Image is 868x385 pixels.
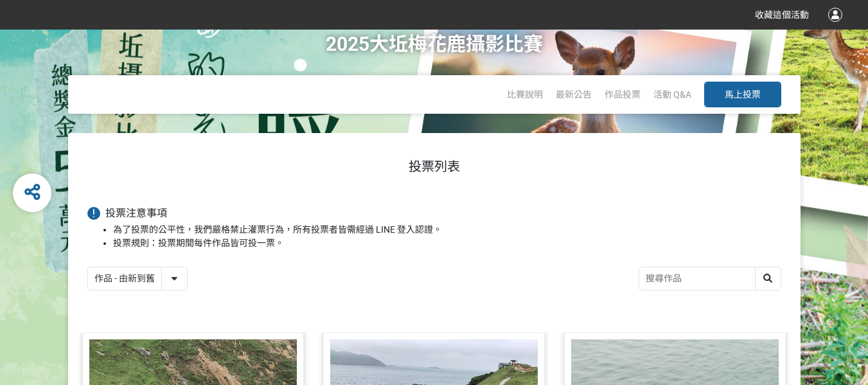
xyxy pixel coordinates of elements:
span: 投票注意事項 [105,207,167,219]
li: 為了投票的公平性，我們嚴格禁止灌票行為，所有投票者皆需經過 LINE 登入認證。 [113,223,781,237]
a: 最新公告 [556,89,592,100]
a: 作品投票 [605,89,641,100]
span: 馬上投票 [725,89,761,100]
h1: 2025大坵梅花鹿攝影比賽 [326,13,543,75]
a: 比賽說明 [507,89,543,100]
h1: 投票列表 [87,159,781,174]
button: 馬上投票 [704,82,781,107]
a: 活動 Q&A [653,89,691,100]
li: 投票規則：投票期間每件作品皆可投一票。 [113,237,781,250]
span: 收藏這個活動 [755,10,809,20]
input: 搜尋作品 [639,267,781,290]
